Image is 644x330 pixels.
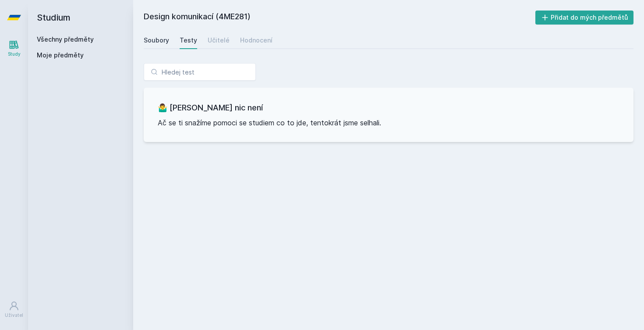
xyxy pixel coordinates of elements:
[2,35,26,62] a: Study
[240,32,272,49] a: Hodnocení
[144,11,535,25] h2: Design komunikací (4ME281)
[5,312,23,319] div: Uživatel
[8,51,21,57] div: Study
[144,36,169,45] div: Soubory
[535,11,634,25] button: Přidat do mých předmětů
[158,102,619,114] h3: 🤷‍♂️ [PERSON_NAME] nic není
[208,32,230,49] a: Učitelé
[180,32,197,49] a: Testy
[208,36,230,45] div: Učitelé
[180,36,197,45] div: Testy
[240,36,272,45] div: Hodnocení
[37,51,84,60] span: Moje předměty
[37,35,94,43] a: Všechny předměty
[158,117,619,128] p: Ač se ti snažíme pomoci se studiem co to jde, tentokrát jsme selhali.
[2,296,26,323] a: Uživatel
[144,32,169,49] a: Soubory
[144,63,256,81] input: Hledej test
